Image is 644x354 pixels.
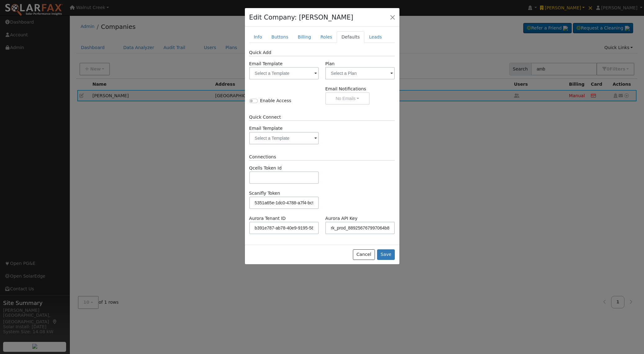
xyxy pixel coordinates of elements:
h4: Edit Company: [PERSON_NAME] [249,12,354,22]
label: Email Template [249,61,283,67]
label: Scanifly Token [249,190,280,197]
a: Leads [364,31,386,43]
label: Quick Connect [249,114,281,120]
input: Select a Template [249,67,319,79]
label: Quick Add [249,49,272,56]
label: Email Notifications [325,86,366,92]
button: Cancel [353,249,375,260]
label: Connections [249,154,276,160]
a: Info [249,31,267,43]
label: Email Template [249,125,283,132]
a: Billing [293,31,316,43]
label: Qcells Token Id [249,165,282,171]
a: Buttons [267,31,293,43]
button: Save [377,249,395,260]
a: Defaults [337,31,364,43]
label: Aurora API Key [325,215,358,222]
label: Aurora Tenant ID [249,215,286,222]
input: Select a Plan [325,67,395,79]
input: Select a Template [249,132,319,144]
label: Enable Access [260,98,291,104]
label: Plan [325,61,335,67]
a: Roles [316,31,337,43]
